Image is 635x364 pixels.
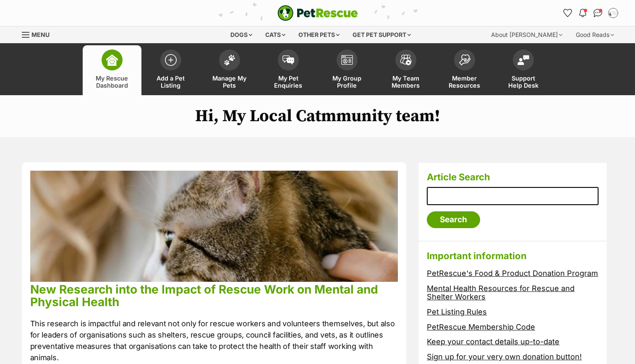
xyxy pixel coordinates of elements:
a: Conversations [591,6,605,20]
a: Member Resources [435,45,494,95]
input: Search [427,211,480,228]
img: member-resources-icon-8e73f808a243e03378d46382f2149f9095a855e16c252ad45f914b54edf8863c.svg [459,54,470,65]
a: PetRescue [277,5,358,21]
img: Tania Katsanis profile pic [609,9,617,17]
img: dashboard-icon-eb2f2d2d3e046f16d808141f083e7271f6b2e854fb5c12c21221c1fb7104beca.svg [106,54,118,66]
ul: Account quick links [561,6,620,20]
span: My Group Profile [328,75,366,89]
img: chat-41dd97257d64d25036548639549fe6c8038ab92f7586957e7f3b1b290dea8141.svg [593,9,602,17]
div: Good Reads [570,26,620,43]
img: notifications-46538b983faf8c2785f20acdc204bb7945ddae34d4c08c2a6579f10ce5e182be.svg [579,9,586,17]
a: Keep your contact details up-to-date [427,337,559,346]
div: Get pet support [347,26,417,43]
img: team-members-icon-5396bd8760b3fe7c0b43da4ab00e1e3bb1a5d9ba89233759b79545d2d3fc5d0d.svg [400,55,412,65]
span: Add a Pet Listing [152,75,190,89]
button: Notifications [576,6,590,20]
a: My Rescue Dashboard [83,45,141,95]
button: My account [606,6,620,20]
a: Add a Pet Listing [141,45,200,95]
a: Sign up for your very own donation button! [427,352,582,361]
h3: Article Search [427,171,598,183]
span: Member Resources [446,75,483,89]
a: My Team Members [376,45,435,95]
a: Mental Health Resources for Rescue and Shelter Workers [427,284,575,302]
img: pet-enquiries-icon-7e3ad2cf08bfb03b45e93fb7055b45f3efa6380592205ae92323e6603595dc1f.svg [282,55,294,65]
img: logo-e224e6f780fb5917bec1dbf3a21bbac754714ae5b6737aabdf751b685950b380.svg [277,5,358,21]
span: My Team Members [387,75,425,89]
a: Manage My Pets [200,45,259,95]
img: group-profile-icon-3fa3cf56718a62981997c0bc7e787c4b2cf8bcc04b72c1350f741eb67cf2f40e.svg [341,55,353,65]
a: Pet Listing Rules [427,307,487,316]
span: Manage My Pets [211,75,248,89]
img: help-desk-icon-fdf02630f3aa405de69fd3d07c3f3aa587a6932b1a1747fa1d2bba05be0121f9.svg [517,55,529,65]
div: Other pets [293,26,345,43]
p: This research is impactful and relevant not only for rescue workers and volunteers themselves, bu... [30,318,398,363]
a: PetRescue's Food & Product Donation Program [427,269,598,278]
a: My Pet Enquiries [259,45,318,95]
span: My Pet Enquiries [269,75,307,89]
img: add-pet-listing-icon-0afa8454b4691262ce3f59096e99ab1cd57d4a30225e0717b998d2c9b9846f56.svg [165,54,177,66]
a: PetRescue Membership Code [427,322,535,331]
a: New Research into the Impact of Rescue Work on Mental and Physical Health [30,282,378,309]
img: phpu68lcuz3p4idnkqkn.jpg [30,171,398,282]
div: About [PERSON_NAME] [485,26,568,43]
a: Support Help Desk [494,45,553,95]
span: Support Help Desk [504,75,542,89]
h3: Important information [427,250,598,262]
a: Favourites [561,6,575,20]
span: Menu [31,31,50,38]
div: Cats [259,26,291,43]
a: My Group Profile [318,45,376,95]
a: Menu [22,26,55,42]
img: manage-my-pets-icon-02211641906a0b7f246fdf0571729dbe1e7629f14944591b6c1af311fb30b64b.svg [224,55,235,65]
span: My Rescue Dashboard [93,75,131,89]
div: Dogs [225,26,258,43]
